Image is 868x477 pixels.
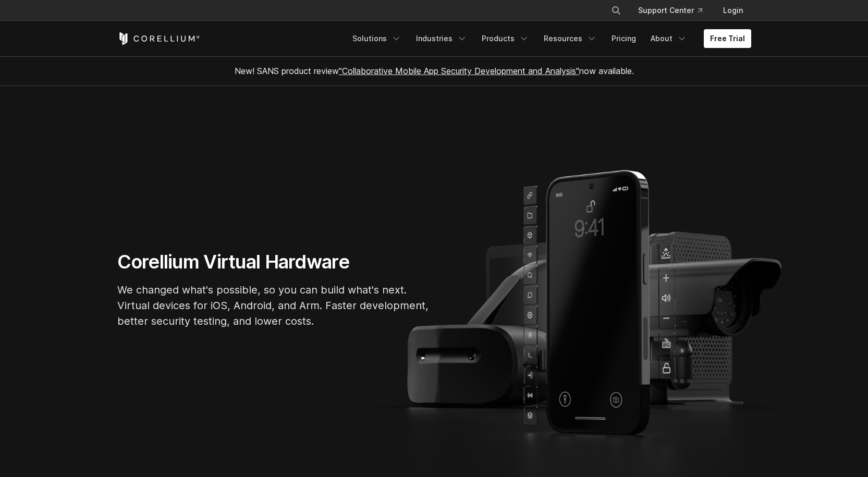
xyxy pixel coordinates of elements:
a: Corellium Home [117,32,200,45]
div: Navigation Menu [598,1,751,20]
a: Free Trial [704,29,751,48]
a: About [644,29,693,48]
a: Industries [410,29,473,48]
a: Support Center [630,1,711,20]
span: New! SANS product review now available. [235,66,634,76]
p: We changed what's possible, so you can build what's next. Virtual devices for iOS, Android, and A... [117,282,430,329]
a: "Collaborative Mobile App Security Development and Analysis" [339,66,579,76]
a: Resources [537,29,603,48]
button: Search [607,1,626,20]
a: Login [715,1,751,20]
a: Pricing [605,29,642,48]
a: Products [475,29,535,48]
a: Solutions [346,29,408,48]
h1: Corellium Virtual Hardware [117,250,430,274]
div: Navigation Menu [346,29,751,48]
